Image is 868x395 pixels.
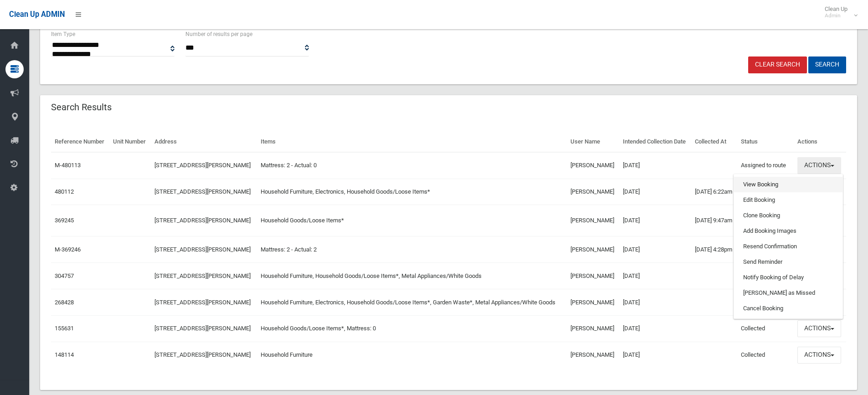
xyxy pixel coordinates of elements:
[797,157,841,174] button: Actions
[820,5,857,19] span: Clean Up
[734,177,842,192] a: View Booking
[55,217,74,224] a: 369245
[185,29,252,39] label: Number of results per page
[51,29,75,39] label: Item Type
[257,289,567,316] td: Household Furniture, Electronics, Household Goods/Loose Items*, Garden Waste*, Metal Appliances/W...
[567,289,619,316] td: [PERSON_NAME]
[154,272,251,279] a: [STREET_ADDRESS][PERSON_NAME]
[619,236,691,263] td: [DATE]
[734,192,842,208] a: Edit Booking
[151,132,257,152] th: Address
[619,205,691,236] td: [DATE]
[55,351,74,358] a: 148114
[55,325,74,332] a: 155631
[691,132,737,152] th: Collected At
[154,188,251,195] a: [STREET_ADDRESS][PERSON_NAME]
[55,162,81,169] a: M-480113
[734,301,842,316] a: Cancel Booking
[567,342,619,368] td: [PERSON_NAME]
[567,205,619,236] td: [PERSON_NAME]
[154,325,251,332] a: [STREET_ADDRESS][PERSON_NAME]
[691,205,737,236] td: [DATE] 9:47am
[109,132,150,152] th: Unit Number
[619,179,691,205] td: [DATE]
[737,315,794,342] td: Collected
[51,132,109,152] th: Reference Number
[154,162,251,169] a: [STREET_ADDRESS][PERSON_NAME]
[55,246,81,253] a: M-369246
[55,188,74,195] a: 480112
[257,152,567,179] td: Mattress: 2 - Actual: 0
[619,132,691,152] th: Intended Collection Date
[737,132,794,152] th: Status
[825,12,847,19] small: Admin
[691,179,737,205] td: [DATE] 6:22am
[734,254,842,270] a: Send Reminder
[257,132,567,152] th: Items
[257,236,567,263] td: Mattress: 2 - Actual: 2
[55,299,74,306] a: 268428
[737,152,794,179] td: Assigned to route
[734,285,842,301] a: [PERSON_NAME] as Missed
[567,152,619,179] td: [PERSON_NAME]
[619,342,691,368] td: [DATE]
[797,320,841,337] button: Actions
[734,208,842,223] a: Clone Booking
[257,342,567,368] td: Household Furniture
[737,342,794,368] td: Collected
[567,315,619,342] td: [PERSON_NAME]
[257,263,567,289] td: Household Furniture, Household Goods/Loose Items*, Metal Appliances/White Goods
[748,56,807,73] a: Clear Search
[619,263,691,289] td: [DATE]
[154,351,251,358] a: [STREET_ADDRESS][PERSON_NAME]
[619,152,691,179] td: [DATE]
[734,270,842,285] a: Notify Booking of Delay
[619,315,691,342] td: [DATE]
[9,10,65,19] span: Clean Up ADMIN
[797,347,841,364] button: Actions
[734,239,842,254] a: Resend Confirmation
[154,246,251,253] a: [STREET_ADDRESS][PERSON_NAME]
[257,315,567,342] td: Household Goods/Loose Items*, Mattress: 0
[619,289,691,316] td: [DATE]
[567,263,619,289] td: [PERSON_NAME]
[567,236,619,263] td: [PERSON_NAME]
[40,98,123,116] header: Search Results
[154,217,251,224] a: [STREET_ADDRESS][PERSON_NAME]
[567,132,619,152] th: User Name
[734,223,842,239] a: Add Booking Images
[794,132,846,152] th: Actions
[55,272,74,279] a: 304757
[257,205,567,236] td: Household Goods/Loose Items*
[808,56,846,73] button: Search
[567,179,619,205] td: [PERSON_NAME]
[154,299,251,306] a: [STREET_ADDRESS][PERSON_NAME]
[257,179,567,205] td: Household Furniture, Electronics, Household Goods/Loose Items*
[691,236,737,263] td: [DATE] 4:28pm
